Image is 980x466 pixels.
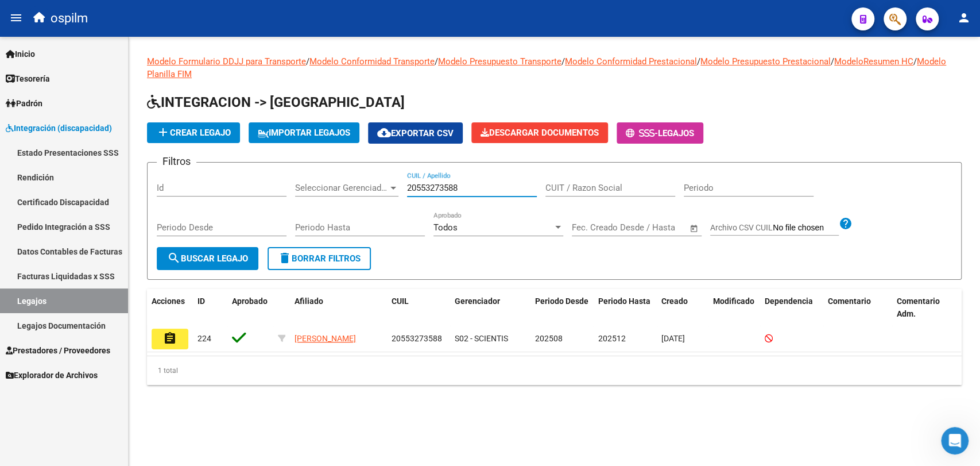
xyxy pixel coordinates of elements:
mat-icon: menu [9,11,23,25]
a: Modelo Presupuesto Transporte [438,56,561,67]
input: Fecha inicio [572,222,618,233]
div: / / / / / / [147,55,962,385]
h3: Filtros [157,153,196,170]
span: 202512 [598,334,626,343]
datatable-header-cell: Aprobado [227,289,273,327]
span: IMPORTAR LEGAJOS [258,128,350,138]
span: Explorador de Archivos [6,369,98,382]
span: Comentario Adm. [897,296,940,319]
span: Modificado [713,296,754,306]
mat-icon: search [167,251,181,265]
datatable-header-cell: Modificado [708,289,760,327]
span: - [626,128,658,138]
span: ospilm [51,6,88,31]
a: Modelo Conformidad Transporte [309,56,435,67]
span: Descargar Documentos [481,128,599,138]
mat-icon: help [839,217,853,230]
datatable-header-cell: Dependencia [760,289,823,327]
datatable-header-cell: Acciones [147,289,193,327]
span: Dependencia [765,296,813,306]
span: 224 [197,334,211,343]
button: Crear Legajo [147,122,240,143]
span: Tesorería [6,72,50,85]
span: Gerenciador [455,296,500,306]
a: Modelo Presupuesto Prestacional [700,56,831,67]
button: Descargar Documentos [471,122,608,143]
input: Archivo CSV CUIL [773,223,839,233]
span: [DATE] [661,334,685,343]
datatable-header-cell: Comentario [823,289,892,327]
span: S02 - SCIENTIS [455,334,508,343]
a: Modelo Formulario DDJJ para Transporte [147,56,306,67]
mat-icon: cloud_download [377,126,391,140]
datatable-header-cell: Afiliado [290,289,387,327]
mat-icon: add [156,125,170,139]
datatable-header-cell: Periodo Desde [530,289,594,327]
span: Periodo Desde [535,296,588,306]
datatable-header-cell: Comentario Adm. [892,289,961,327]
datatable-header-cell: Periodo Hasta [594,289,657,327]
button: Borrar Filtros [268,247,371,270]
button: -Legajos [617,122,703,144]
span: Exportar CSV [377,128,454,138]
mat-icon: delete [278,251,292,265]
span: [PERSON_NAME] [295,334,356,343]
span: Comentario [828,296,871,306]
span: Acciones [152,296,185,306]
iframe: Intercom live chat [941,427,969,455]
button: Buscar Legajo [157,247,258,270]
span: Periodo Hasta [598,296,650,306]
mat-icon: assignment [163,332,177,345]
div: 1 total [147,356,962,385]
span: Afiliado [295,296,323,306]
span: 20553273588 [392,334,442,343]
span: Aprobado [232,296,268,306]
span: Archivo CSV CUIL [710,223,773,232]
button: Open calendar [688,222,701,235]
button: Exportar CSV [368,122,463,144]
span: CUIL [392,296,409,306]
button: IMPORTAR LEGAJOS [249,122,359,143]
a: Modelo Conformidad Prestacional [565,56,697,67]
datatable-header-cell: ID [193,289,227,327]
datatable-header-cell: Creado [657,289,708,327]
mat-icon: person [957,11,971,25]
span: ID [197,296,205,306]
input: Fecha fin [629,222,684,233]
a: ModeloResumen HC [834,56,913,67]
span: Legajos [658,128,694,138]
span: Integración (discapacidad) [6,122,112,134]
span: Borrar Filtros [278,253,361,264]
span: Seleccionar Gerenciador [295,183,388,193]
span: 202508 [535,334,563,343]
datatable-header-cell: Gerenciador [450,289,530,327]
span: Prestadores / Proveedores [6,344,110,357]
span: Crear Legajo [156,128,231,138]
span: Buscar Legajo [167,253,248,264]
span: Creado [661,296,688,306]
span: INTEGRACION -> [GEOGRAPHIC_DATA] [147,94,405,110]
span: Padrón [6,97,42,110]
datatable-header-cell: CUIL [387,289,450,327]
span: Todos [433,222,458,233]
span: Inicio [6,48,35,60]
